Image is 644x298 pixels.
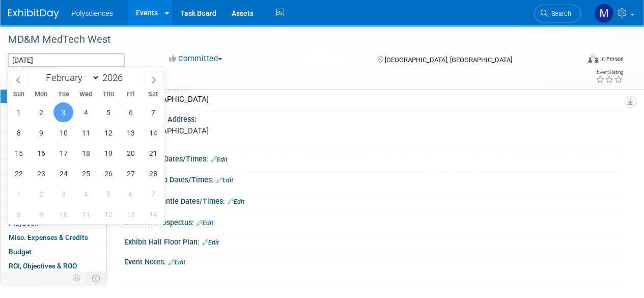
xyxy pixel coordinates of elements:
span: Sun [8,91,30,98]
a: Shipments [1,174,106,188]
a: Edit [216,177,233,184]
span: February 3, 2026 [53,102,73,122]
span: February 2, 2026 [31,102,51,122]
div: Event Format [534,53,624,68]
td: Personalize Event Tab Strip [68,272,86,285]
span: February 14, 2026 [143,123,163,143]
span: [GEOGRAPHIC_DATA], [GEOGRAPHIC_DATA] [384,56,512,64]
div: Booth Set-up Dates/Times: [124,172,624,185]
a: Edit [228,198,244,205]
span: March 4, 2026 [76,184,96,204]
a: Edit [197,220,213,227]
span: February 25, 2026 [76,164,96,183]
span: March 6, 2026 [121,184,141,204]
a: Edit [202,239,219,246]
a: Giveaways [1,160,106,174]
span: March 7, 2026 [143,184,163,204]
a: Booth [1,103,106,117]
div: [GEOGRAPHIC_DATA] [132,92,616,107]
img: ExhibitDay [8,9,59,19]
span: March 3, 2026 [53,184,73,204]
span: February 13, 2026 [121,123,141,143]
span: ROI, Objectives & ROO [9,262,77,270]
a: Misc. Expenses & Credits [1,231,106,245]
a: Travel Reservations [1,131,106,145]
span: Tue [52,91,75,98]
span: March 1, 2026 [9,184,29,204]
span: February 9, 2026 [31,123,51,143]
a: Staff [1,118,106,131]
span: February 12, 2026 [98,123,118,143]
select: Month [41,71,100,84]
span: Sat [142,91,164,98]
span: February 7, 2026 [143,102,163,122]
a: ROI, Objectives & ROO [1,259,106,273]
button: Committed [165,53,226,64]
a: Search [534,5,581,22]
a: Edit [169,259,185,266]
span: Fri [120,91,142,98]
div: Event Rating [596,70,623,75]
span: February 16, 2026 [31,143,51,163]
input: Event Start Date - End Date [8,53,125,67]
span: March 11, 2026 [76,204,96,224]
span: February 17, 2026 [53,143,73,163]
span: Wed [75,91,97,98]
div: Event Notes: [124,254,624,267]
span: March 2, 2026 [31,184,51,204]
span: Misc. Expenses & Credits [9,233,88,241]
a: Sponsorships [1,188,106,202]
span: Thu [97,91,120,98]
span: February 11, 2026 [76,123,96,143]
div: Exhibit Hall Dates/Times: [124,151,624,165]
span: March 12, 2026 [98,204,118,224]
span: February 4, 2026 [76,102,96,122]
span: February 19, 2026 [98,143,118,163]
span: February 8, 2026 [9,123,29,143]
a: Edit [211,156,228,163]
span: February 23, 2026 [31,164,51,183]
span: February 1, 2026 [9,102,29,122]
div: In-Person [600,55,624,63]
img: Format-Inperson.png [588,55,598,63]
span: March 9, 2026 [31,204,51,224]
span: March 5, 2026 [98,184,118,204]
img: Marketing Polysciences [594,4,613,23]
input: Year [100,72,130,84]
span: February 5, 2026 [98,102,118,122]
span: February 15, 2026 [9,143,29,163]
span: February 22, 2026 [9,164,29,183]
span: February 6, 2026 [121,102,141,122]
span: Mon [30,91,52,98]
span: February 21, 2026 [143,143,163,163]
a: Playbook [1,216,106,230]
span: February 26, 2026 [98,164,118,183]
div: MD&M MedTech West [5,31,571,49]
a: Event Information [1,89,106,103]
span: Polysciences [71,9,113,17]
a: Asset Reservations [1,146,106,159]
span: February 24, 2026 [53,164,73,183]
span: March 10, 2026 [53,204,73,224]
pre: [GEOGRAPHIC_DATA] [135,126,321,136]
span: February 20, 2026 [121,143,141,163]
div: Event Venue Address: [124,112,624,124]
span: March 8, 2026 [9,204,29,224]
div: Exhibitor Prospectus: [124,215,624,228]
div: Exhibit Hall Floor Plan: [124,234,624,248]
span: March 14, 2026 [143,204,163,224]
td: Toggle Event Tabs [86,272,107,285]
a: Tasks [1,203,106,216]
span: Budget [9,248,32,256]
span: February 18, 2026 [76,143,96,163]
div: Booth Dismantle Dates/Times: [124,194,624,207]
span: Search [548,10,571,17]
span: February 28, 2026 [143,164,163,183]
a: Budget [1,245,106,259]
span: February 10, 2026 [53,123,73,143]
span: March 13, 2026 [121,204,141,224]
span: February 27, 2026 [121,164,141,183]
